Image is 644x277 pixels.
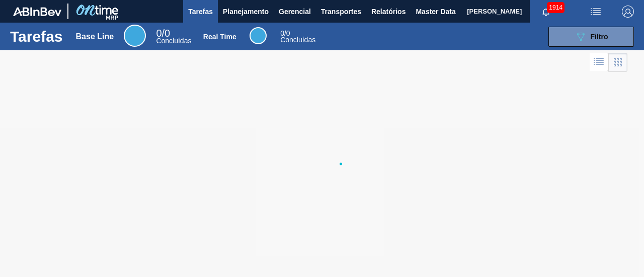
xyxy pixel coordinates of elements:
[280,30,315,43] div: Real Time
[590,6,602,18] img: userActions
[622,6,634,18] img: Logout
[530,5,562,19] button: Notificações
[203,33,236,41] div: Real Time
[13,7,61,16] img: TNhmsLtSVTkK8tSr43FrP2fwEKptu5GPRR3wAAAABJRU5ErkJggg==
[124,25,146,47] div: Base Line
[156,37,191,45] span: Concluídas
[76,32,114,41] div: Base Line
[280,29,284,37] span: 0
[547,2,565,13] span: 1914
[156,28,162,39] span: 0
[280,36,315,44] span: Concluídas
[156,29,191,44] div: Base Line
[371,6,406,18] span: Relatórios
[591,33,608,41] span: Filtro
[250,27,267,44] div: Real Time
[279,6,311,18] span: Gerencial
[321,6,361,18] span: Transportes
[416,6,455,18] span: Master Data
[156,28,170,39] span: / 0
[10,31,63,42] h1: Tarefas
[223,6,269,18] span: Planejamento
[280,29,290,37] span: / 0
[548,27,634,47] button: Filtro
[188,6,213,18] span: Tarefas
